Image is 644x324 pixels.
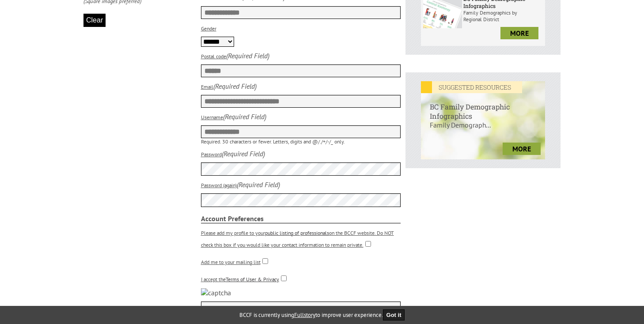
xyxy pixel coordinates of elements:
p: Required. 30 characters or fewer. Letters, digits and @/./+/-/_ only. [201,138,401,145]
label: I accept the [201,276,279,283]
i: (Required Field) [226,51,269,60]
a: Fullstory [294,311,315,319]
button: Clear [83,14,106,27]
label: Gender [201,25,216,32]
label: Password (again) [201,182,237,188]
label: Password [201,151,222,158]
label: Username [201,114,223,121]
em: SUGGESTED RESOURCES [421,81,522,93]
i: (Required Field) [222,149,265,158]
label: Postal code [201,53,226,60]
a: public listing of professionals [265,230,329,236]
button: Got it [383,309,405,320]
a: more [503,143,541,155]
p: Family Demographics by Regional District [463,9,543,23]
label: Please add my profile to your on the BCCF website. Do NOT check this box if you would like your c... [201,230,394,248]
h6: BC Family Demographic Infographics [421,93,545,121]
i: (Required Field) [237,180,280,189]
label: Add me to your mailing list [201,259,261,265]
strong: Account Preferences [201,214,401,223]
a: more [500,27,538,39]
label: Email [201,83,213,90]
i: (Required Field) [213,82,257,90]
p: Family Demograph... [421,121,545,138]
i: (Required Field) [223,112,266,121]
a: Terms of User & Privacy [226,276,279,283]
img: captcha [201,288,231,297]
